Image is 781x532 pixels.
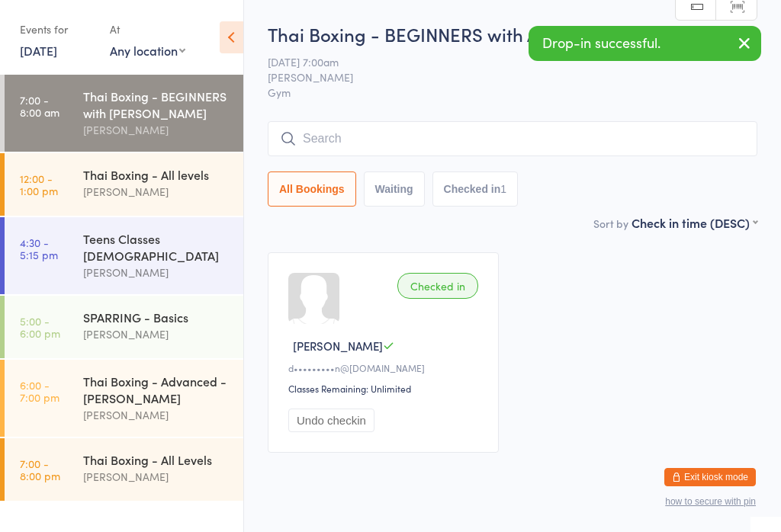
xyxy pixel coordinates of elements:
span: Gym [268,85,757,100]
time: 12:00 - 1:00 pm [20,172,58,197]
div: Thai Boxing - All Levels [83,451,230,468]
span: [PERSON_NAME] [268,69,734,85]
div: Events for [20,17,95,42]
div: [PERSON_NAME] [83,121,230,139]
div: Thai Boxing - Advanced - [PERSON_NAME] [83,373,230,406]
time: 5:00 - 6:00 pm [20,315,60,339]
time: 7:00 - 8:00 pm [20,457,60,482]
time: 6:00 - 7:00 pm [20,379,59,403]
div: Classes Remaining: Unlimited [288,382,483,395]
div: Thai Boxing - All levels [83,166,230,183]
div: Checked in [397,273,478,299]
span: [PERSON_NAME] [293,338,383,354]
div: Any location [110,42,185,59]
a: 12:00 -1:00 pmThai Boxing - All levels[PERSON_NAME] [5,153,243,216]
div: Check in time (DESC) [632,214,757,231]
a: [DATE] [20,42,57,59]
input: Search [268,121,757,156]
time: 7:00 - 8:00 am [20,94,59,118]
a: 6:00 -7:00 pmThai Boxing - Advanced - [PERSON_NAME][PERSON_NAME] [5,360,243,437]
div: [PERSON_NAME] [83,325,230,343]
button: Undo checkin [288,409,374,432]
label: Sort by [593,216,628,231]
div: d•••••••••n@[DOMAIN_NAME] [288,361,483,374]
div: [PERSON_NAME] [83,264,230,281]
div: Drop-in successful. [529,26,761,61]
a: 5:00 -6:00 pmSPARRING - Basics[PERSON_NAME] [5,296,243,358]
div: [PERSON_NAME] [83,468,230,486]
a: 7:00 -8:00 amThai Boxing - BEGINNERS with [PERSON_NAME][PERSON_NAME] [5,75,243,152]
button: All Bookings [268,171,356,207]
div: At [110,17,185,42]
div: [PERSON_NAME] [83,183,230,200]
div: 1 [500,183,506,195]
time: 4:30 - 5:15 pm [20,236,58,261]
button: Waiting [364,171,425,207]
a: 7:00 -8:00 pmThai Boxing - All Levels[PERSON_NAME] [5,438,243,501]
div: Thai Boxing - BEGINNERS with [PERSON_NAME] [83,88,230,121]
button: Checked in1 [432,171,519,207]
button: Exit kiosk mode [664,468,756,486]
div: Teens Classes [DEMOGRAPHIC_DATA] [83,230,230,264]
div: SPARRING - Basics [83,309,230,325]
div: [PERSON_NAME] [83,406,230,424]
span: [DATE] 7:00am [268,54,734,69]
a: 4:30 -5:15 pmTeens Classes [DEMOGRAPHIC_DATA][PERSON_NAME] [5,217,243,294]
button: how to secure with pin [665,496,756,507]
h2: Thai Boxing - BEGINNERS with A… Check-in [268,21,757,46]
